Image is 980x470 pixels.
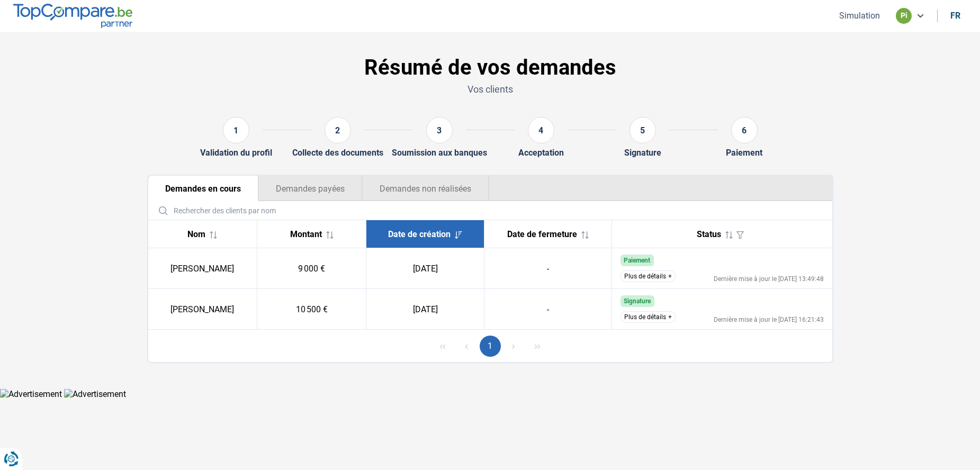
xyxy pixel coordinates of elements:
button: Last Page [527,336,548,357]
td: [DATE] [366,289,484,330]
button: Demandes en cours [148,176,258,201]
button: First Page [432,336,453,357]
span: Paiement [624,257,650,264]
div: Paiement [726,148,762,158]
div: 6 [731,117,758,143]
div: pi [896,8,912,24]
td: - [484,248,612,289]
div: 2 [325,117,351,143]
span: Montant [290,229,322,239]
div: 1 [223,117,249,143]
td: [PERSON_NAME] [148,248,257,289]
button: Next Page [503,336,524,357]
button: Plus de détails [621,270,676,282]
h1: Résumé de vos demandes [147,55,833,80]
div: 4 [528,117,554,143]
button: Demandes payées [258,176,362,201]
span: Status [697,229,721,239]
div: Soumission aux banques [392,148,487,158]
span: Date de création [388,229,451,239]
div: 5 [630,117,656,143]
div: fr [950,11,960,21]
td: - [484,289,612,330]
button: Simulation [836,10,883,21]
button: Plus de détails [621,311,676,323]
span: Signature [624,297,651,305]
div: Dernière mise à jour le [DATE] 16:21:43 [714,317,824,323]
button: Demandes non réalisées [362,176,489,201]
div: Signature [624,148,661,158]
button: Previous Page [456,336,477,357]
div: Dernière mise à jour le [DATE] 13:49:48 [714,276,824,282]
div: Collecte des documents [292,148,383,158]
td: 9 000 € [257,248,366,289]
img: TopCompare.be [13,4,132,28]
img: Advertisement [64,389,126,399]
span: Date de fermeture [507,229,577,239]
td: [PERSON_NAME] [148,289,257,330]
span: Nom [187,229,205,239]
div: Acceptation [518,148,564,158]
p: Vos clients [147,83,833,96]
div: Validation du profil [200,148,272,158]
td: 10 500 € [257,289,366,330]
td: [DATE] [366,248,484,289]
div: 3 [426,117,453,143]
button: Page 1 [480,336,501,357]
input: Rechercher des clients par nom [152,201,828,220]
